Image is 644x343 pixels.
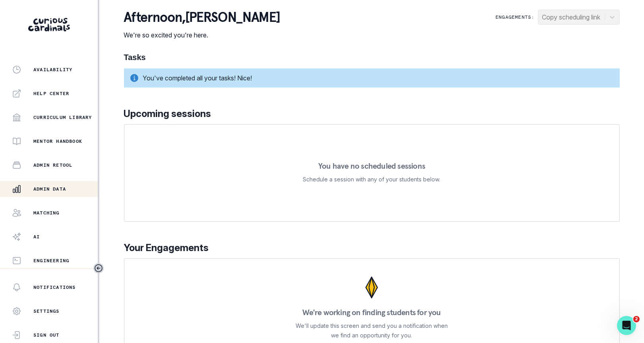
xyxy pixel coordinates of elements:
img: Curious Cardinals Logo [28,18,70,31]
p: Matching [33,210,60,216]
p: You have no scheduled sessions [318,162,425,170]
p: afternoon , [PERSON_NAME] [124,10,280,25]
p: Engagements: [495,14,534,20]
p: We're working on finding students for you [302,308,441,316]
p: Mentor Handbook [33,138,82,144]
p: Schedule a session with any of your students below. [303,175,441,184]
p: Availability [33,66,72,73]
p: Admin Data [33,186,66,192]
div: You've completed all your tasks! Nice! [124,68,620,88]
p: Settings [33,308,60,314]
p: Curriculum Library [33,114,92,121]
p: Upcoming sessions [124,107,620,121]
span: 2 [633,316,640,322]
p: AI [33,234,40,240]
iframe: Intercom live chat [617,316,636,335]
button: Toggle sidebar [93,263,104,273]
p: Help Center [33,90,69,97]
p: Engineering [33,257,69,264]
h1: Tasks [124,53,620,62]
p: We'll update this screen and send you a notification when we find an opportunity for you. [296,321,448,340]
p: Your Engagements [124,241,620,255]
p: Admin Retool [33,162,72,168]
p: We're so excited you're here. [124,30,280,40]
p: Sign Out [33,332,60,338]
p: Notifications [33,284,76,290]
